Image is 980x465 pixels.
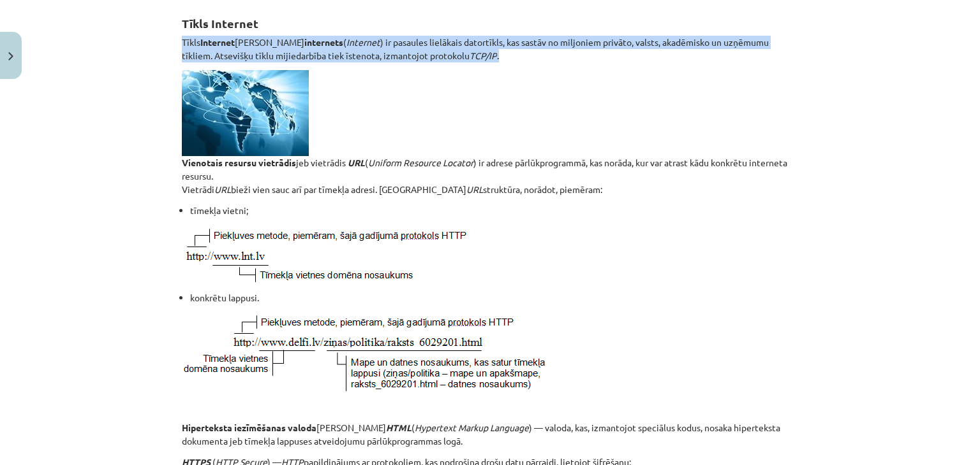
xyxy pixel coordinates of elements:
[190,204,798,217] li: tīmekļa vietni;
[182,422,316,433] strong: Hiperteksta iezīmēšanas valoda
[368,157,473,168] em: Uniform Resource Locator
[182,421,798,448] p: [PERSON_NAME] ( ) — valoda, kas, izmantojot speciālus kodus, nosaka hiperteksta dokumenta jeb tīm...
[214,183,231,195] em: URL
[346,36,380,48] em: Internet
[182,70,798,196] p: jeb vietrādis ( ) ir adrese pārlūkprogrammā, kas norāda, kur var atrast kādu konkrētu interneta r...
[304,36,343,48] strong: internets
[8,52,13,61] img: icon-close-lesson-0947bae3869378f0d4975bcd49f059093ad1ed9edebbc8119c70593378902aed.svg
[348,157,365,168] em: URL
[386,422,412,433] em: HTML
[182,157,296,168] strong: Vienotais resursu vietrādis
[182,36,798,62] p: Tīkls [PERSON_NAME] ( ) ir pasaules lielākais datortīkls, kas sastāv no miljoniem privāto, valsts...
[415,422,529,433] em: Hypertext Markup Language
[466,183,483,195] em: URL
[182,16,258,31] strong: Tīkls Internet
[200,36,235,48] strong: Internet
[190,291,798,304] li: konkrētu lappusi.
[470,50,497,61] em: TCP/IP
